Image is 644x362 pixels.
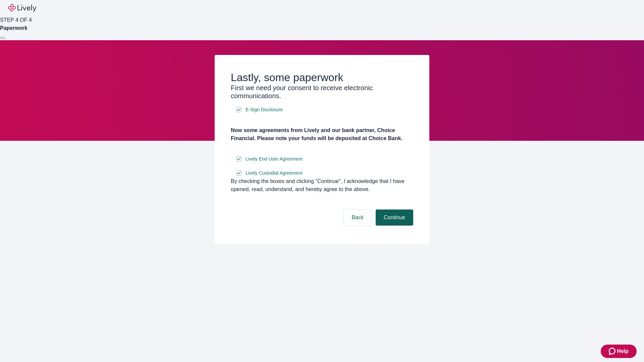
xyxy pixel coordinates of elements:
svg: Zendesk support icon [609,347,617,355]
a: e-sign disclosure document [244,169,304,177]
h3: First we need your consent to receive electronic communications. [231,84,413,100]
img: Lively [8,4,36,12]
button: Back [343,209,372,226]
a: e-sign disclosure document [244,106,284,114]
div: By checking the boxes and clicking “Continue", I acknowledge that I have opened, read, understand... [231,177,413,193]
button: Continue [376,209,413,226]
span: E-Sign Disclosure [246,106,283,113]
a: e-sign disclosure document [244,155,304,163]
button: Zendesk support iconHelp [601,345,637,358]
span: Lively Custodial Agreement [246,170,303,177]
h4: Now some agreements from Lively and our bank partner, Choice Financial. Please note your funds wi... [231,126,413,142]
span: Help [617,347,629,355]
h2: Lastly, some paperwork [231,71,413,84]
span: Lively End User Agreement [246,156,303,163]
